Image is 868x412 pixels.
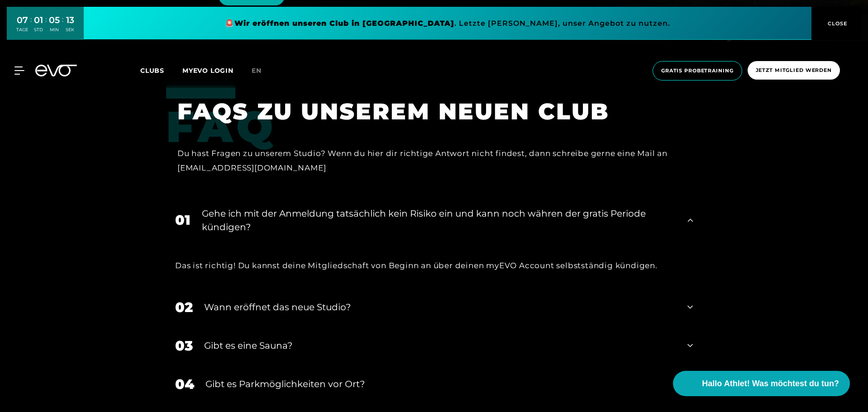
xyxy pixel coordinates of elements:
[204,339,676,352] div: Gibt es eine Sauna?
[252,66,272,76] a: en
[202,207,676,234] div: Gehe ich mit der Anmeldung tatsächlich kein Risiko ein und kann noch währen der gratis Periode kü...
[756,66,832,74] span: Jetzt Mitglied werden
[175,258,693,273] div: Das ist richtig! Du kannst deine Mitgliedschaft von Beginn an über deinen myEVO Account selbststä...
[182,66,234,75] a: MYEVO LOGIN
[175,210,191,230] div: 01
[16,27,28,33] div: TAGE
[34,14,43,27] div: 01
[140,66,164,75] span: Clubs
[49,27,60,33] div: MIN
[177,146,679,175] div: Du hast Fragen zu unserem Studio? Wenn du hier dir richtige Antwort nicht findest, dann schreibe ...
[16,14,28,27] div: 07
[650,61,745,81] a: Gratis Probetraining
[66,14,74,27] div: 13
[252,66,262,75] span: en
[811,7,861,40] button: CLOSE
[673,371,850,396] button: Hallo Athlet! Was möchtest du tun?
[45,14,47,38] div: :
[30,14,32,38] div: :
[702,378,839,390] span: Hallo Athlet! Was möchtest du tun?
[175,297,193,317] div: 02
[177,97,679,126] h1: FAQS ZU UNSEREM NEUEN CLUB
[140,66,182,75] a: Clubs
[175,374,194,394] div: 04
[66,27,74,33] div: SEK
[49,14,60,27] div: 05
[825,19,848,28] span: CLOSE
[34,27,43,33] div: STD
[661,67,734,75] span: Gratis Probetraining
[62,14,63,38] div: :
[175,336,193,356] div: 03
[205,377,676,391] div: Gibt es Parkmöglichkeiten vor Ort?
[204,300,676,314] div: Wann eröffnet das neue Studio?
[745,61,843,81] a: Jetzt Mitglied werden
